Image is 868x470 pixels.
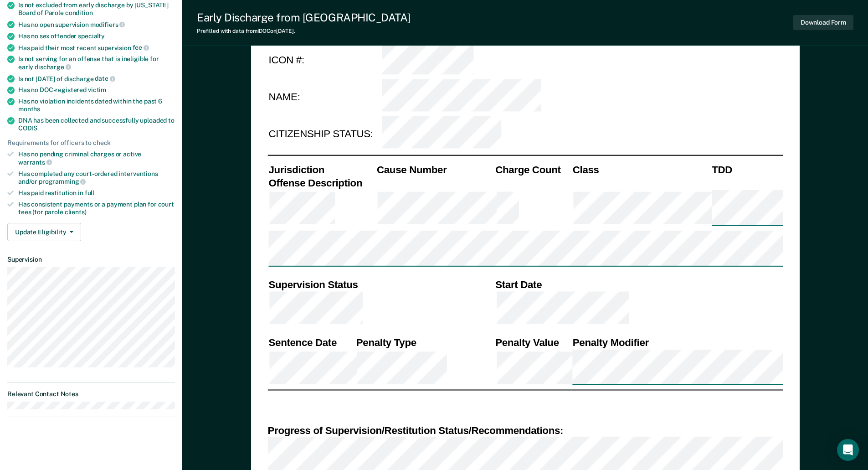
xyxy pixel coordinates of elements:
[18,189,175,197] div: Has paid restitution in
[18,86,175,94] div: Has no DOC-registered
[267,424,783,437] div: Progress of Supervision/Restitution Status/Recommendations:
[95,75,115,82] span: date
[18,75,175,83] div: Is not [DATE] of discharge
[571,336,783,349] th: Penalty Modifier
[18,105,40,113] span: months
[267,278,494,291] th: Supervision Status
[65,208,87,216] span: clients)
[197,28,411,34] div: Prefilled with data from IDOC on [DATE] .
[18,117,175,132] div: DNA has been collected and successfully uploaded to
[267,78,381,116] td: NAME:
[711,163,783,176] th: TDD
[18,201,175,216] div: Has consistent payments or a payment plan for court fees (for parole
[7,223,81,241] button: Update Eligibility
[494,336,572,349] th: Penalty Value
[197,11,411,24] div: Early Discharge from [GEOGRAPHIC_DATA]
[18,32,175,40] div: Has no sex offender
[267,163,376,176] th: Jurisdiction
[78,32,105,40] span: specialty
[65,9,93,16] span: condition
[85,189,94,196] span: full
[18,1,175,17] div: Is not excluded from early discharge by [US_STATE] Board of Parole
[571,163,710,176] th: Class
[18,124,37,132] span: CODIS
[7,390,175,398] dt: Relevant Contact Notes
[793,15,853,30] button: Download Form
[375,163,494,176] th: Cause Number
[267,41,381,78] td: ICON #:
[88,86,106,93] span: victim
[35,63,71,71] span: discharge
[133,44,149,51] span: fee
[39,178,86,185] span: programming
[18,55,175,71] div: Is not serving for an offense that is ineligible for early
[18,159,52,166] span: warrants
[18,150,175,166] div: Has no pending criminal charges or active
[18,21,175,29] div: Has no open supervision
[18,170,175,186] div: Has completed any court-ordered interventions and/or
[267,176,376,189] th: Offense Description
[90,21,125,28] span: modifiers
[267,116,381,153] td: CITIZENSHIP STATUS:
[7,256,175,263] dt: Supervision
[494,278,783,291] th: Start Date
[355,336,494,349] th: Penalty Type
[7,139,175,147] div: Requirements for officers to check
[18,98,175,113] div: Has no violation incidents dated within the past 6
[18,44,175,52] div: Has paid their most recent supervision
[837,439,859,461] div: Open Intercom Messenger
[267,336,355,349] th: Sentence Date
[494,163,572,176] th: Charge Count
